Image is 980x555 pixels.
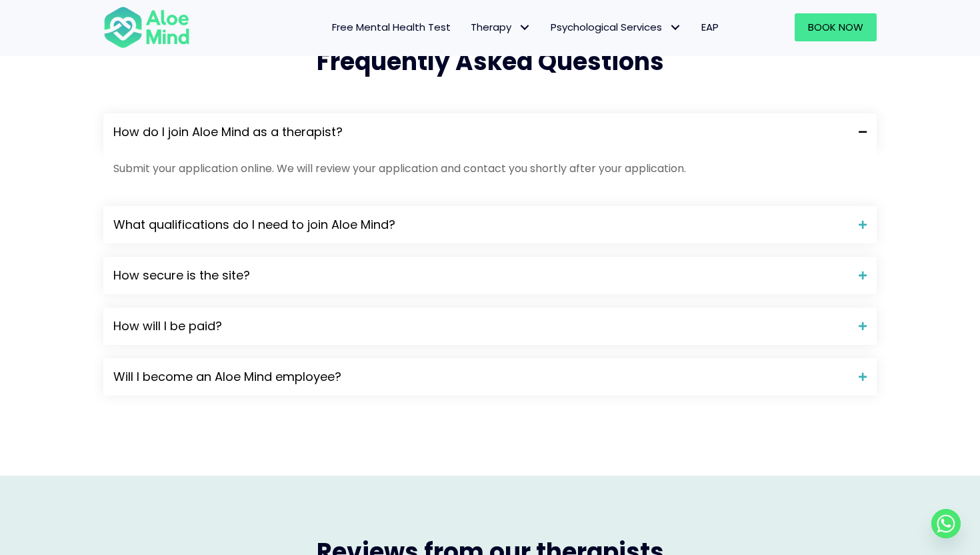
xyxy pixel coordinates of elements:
[207,13,729,41] nav: Menu
[461,13,541,41] a: TherapyTherapy: submenu
[113,368,849,386] span: Will I become an Aloe Mind employee?
[113,161,867,176] p: Submit your application online. We will review your application and contact you shortly after you...
[332,20,451,34] span: Free Mental Health Test
[322,13,461,41] a: Free Mental Health Test
[113,216,849,233] span: What qualifications do I need to join Aloe Mind?
[113,318,849,335] span: How will I be paid?
[113,267,849,284] span: How secure is the site?
[551,20,681,34] span: Psychological Services
[541,13,691,41] a: Psychological ServicesPsychological Services: submenu
[515,18,534,37] span: Therapy: submenu
[691,13,729,41] a: EAP
[665,18,685,37] span: Psychological Services: submenu
[471,20,531,34] span: Therapy
[808,20,863,34] span: Book Now
[103,5,190,49] img: Aloe mind Logo
[701,20,719,34] span: EAP
[113,123,849,141] span: How do I join Aloe Mind as a therapist?
[795,13,877,41] a: Book Now
[317,45,664,79] span: Frequently Asked Questions
[931,509,961,538] a: Whatsapp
